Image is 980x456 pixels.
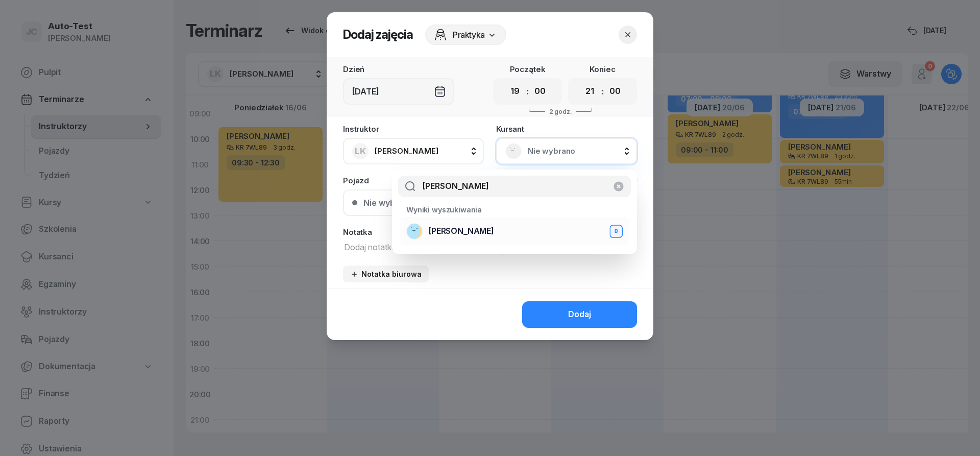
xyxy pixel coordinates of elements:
[398,176,631,197] input: Szukaj
[522,301,637,328] button: Dodaj
[343,138,484,164] button: LK[PERSON_NAME]
[568,308,591,321] div: Dodaj
[363,199,413,207] div: Nie wybrano
[343,27,413,43] h2: Dodaj zajęcia
[611,227,621,235] div: B
[527,85,529,98] div: :
[453,29,485,41] span: Praktyka
[609,225,623,238] button: B
[350,270,422,278] div: Notatka biurowa
[602,85,604,98] div: :
[343,266,429,282] button: Notatka biurowa
[406,205,482,214] span: Wyniki wyszukiwania
[375,146,438,156] span: [PERSON_NAME]
[429,225,494,238] span: [PERSON_NAME]
[528,145,628,158] span: Nie wybrano
[355,147,366,156] span: LK
[343,189,637,216] button: Nie wybrano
